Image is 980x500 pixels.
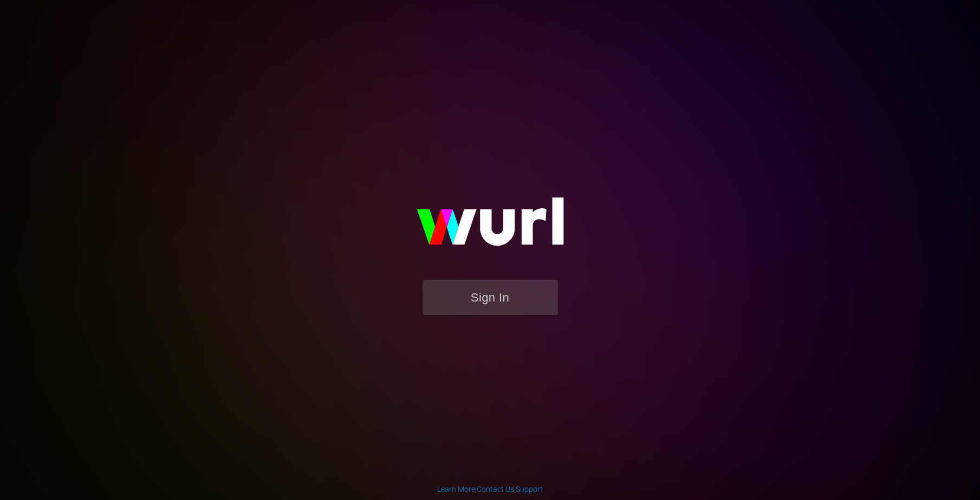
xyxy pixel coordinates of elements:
a: Contact Us [477,485,514,493]
a: Support [516,485,543,493]
button: Sign In [423,280,558,315]
img: wurl-logo-on-black-223613ac3d8ba8fe6dc639794a292ebdb59501304c7dfd60c99c58986ef67473.svg [382,174,599,279]
a: Learn More [437,485,475,493]
div: | | [437,484,543,495]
